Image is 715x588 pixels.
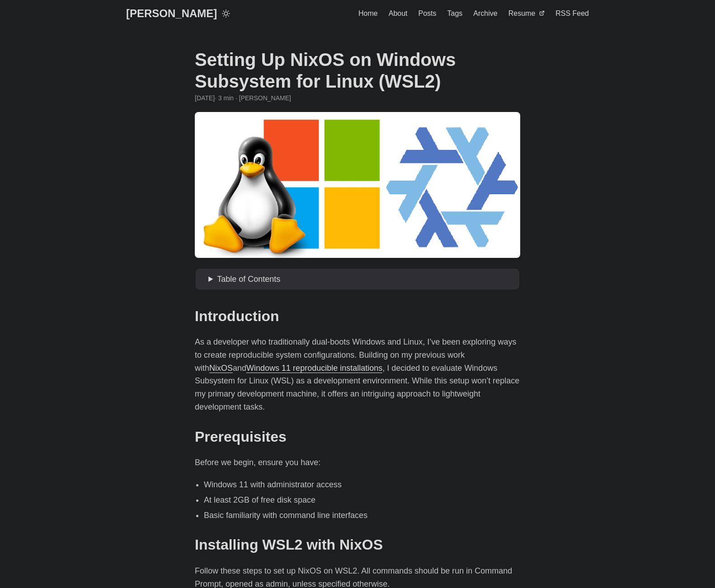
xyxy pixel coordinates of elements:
[204,494,520,507] li: At least 2GB of free disk space
[555,9,589,17] span: RSS Feed
[195,456,520,469] p: Before we begin, ensure you have:
[204,509,520,522] li: Basic familiarity with command line interfaces
[208,273,516,286] summary: Table of Contents
[195,308,520,325] h2: Introduction
[246,364,382,373] a: Windows 11 reproducible installations
[195,93,215,103] span: 2024-12-17 21:31:58 -0500 -0500
[389,9,408,17] span: About
[217,275,280,284] span: Table of Contents
[195,428,520,445] h2: Prerequisites
[358,9,378,17] span: Home
[209,364,233,373] a: NixOS
[195,536,520,553] h2: Installing WSL2 with NixOS
[447,9,463,17] span: Tags
[195,93,520,103] div: · 3 min · [PERSON_NAME]
[419,9,437,17] span: Posts
[204,478,520,491] li: Windows 11 with administrator access
[195,49,520,92] h1: Setting Up NixOS on Windows Subsystem for Linux (WSL2)
[473,9,497,17] span: Archive
[508,9,536,17] span: Resume
[195,336,520,414] p: As a developer who traditionally dual-boots Windows and Linux, I’ve been exploring ways to create...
